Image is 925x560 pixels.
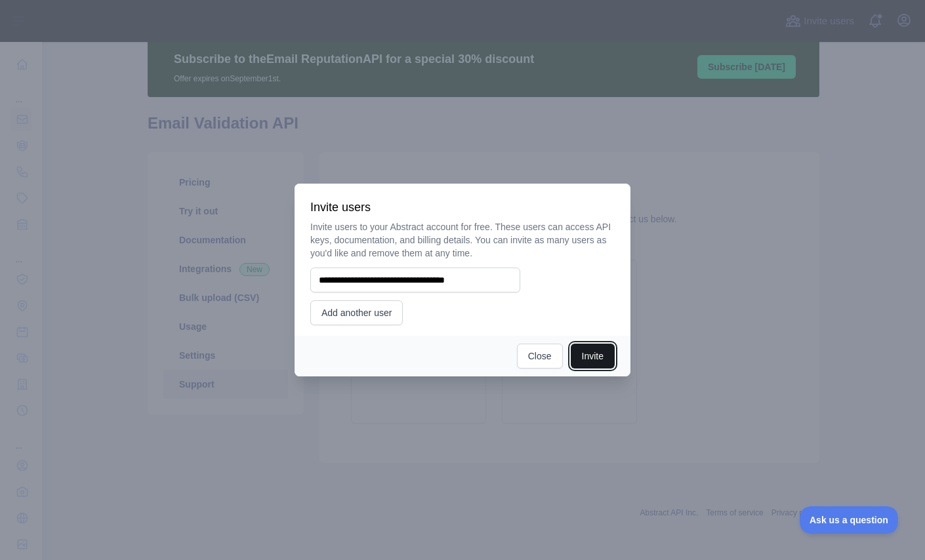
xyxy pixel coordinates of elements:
[517,344,563,369] button: Close
[310,300,403,325] button: Add another user
[310,199,615,215] h3: Invite users
[571,344,615,369] button: Invite
[800,506,899,534] iframe: Toggle Customer Support
[310,220,615,260] p: Invite users to your Abstract account for free. These users can access API keys, documentation, a...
